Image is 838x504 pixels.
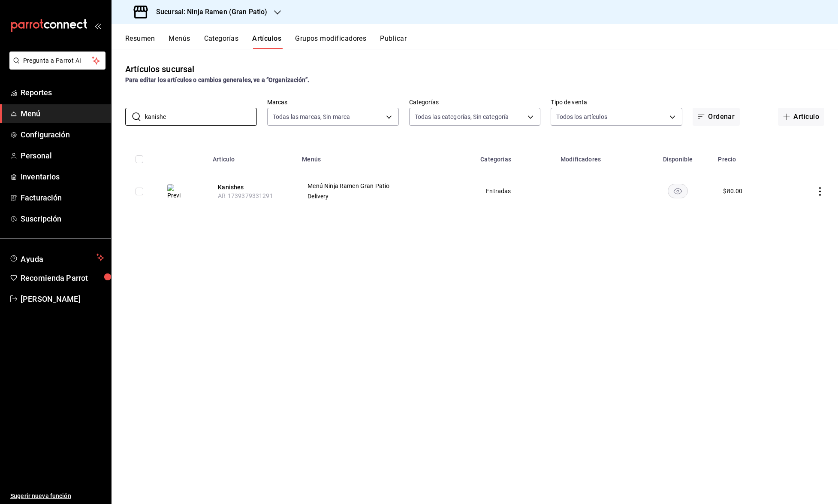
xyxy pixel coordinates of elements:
th: Artículo [208,143,297,170]
input: Buscar artículo [145,108,257,125]
span: [PERSON_NAME] [21,293,104,305]
span: Personal [21,150,104,161]
div: Artículos sucursal [125,63,194,76]
span: Delivery [307,193,464,199]
label: Marcas [267,99,399,105]
button: actions [816,187,824,196]
button: Resumen [125,34,155,49]
button: Artículos [252,34,281,49]
th: Menús [297,143,475,170]
th: Modificadores [555,143,643,170]
span: Reportes [21,87,104,98]
span: Inventarios [21,171,104,182]
label: Categorías [409,99,541,105]
span: Todas las marcas, Sin marca [273,112,350,121]
span: Recomienda Parrot [21,272,104,284]
button: availability-product [668,184,688,198]
h3: Sucursal: Ninja Ramen (Gran Patio) [149,7,267,17]
div: navigation tabs [125,34,838,49]
span: Menú Ninja Ramen Gran Patio [307,183,464,189]
a: Pregunta a Parrot AI [6,62,106,71]
span: Menú [21,108,104,119]
button: edit-product-location [218,183,286,191]
span: Facturación [21,192,104,203]
strong: Para editar los artículos o cambios generales, ve a “Organización”. [125,76,309,83]
span: Pregunta a Parrot AI [23,56,92,65]
span: Todas las categorías, Sin categoría [415,112,509,121]
img: Preview [167,184,181,200]
button: Grupos modificadores [295,34,366,49]
span: Sugerir nueva función [10,492,104,501]
label: Tipo de venta [551,99,682,105]
span: Configuración [21,129,104,140]
span: Suscripción [21,213,104,225]
button: Publicar [380,34,407,49]
span: Ayuda [21,252,93,263]
button: open_drawer_menu [94,22,101,29]
th: Disponible [643,143,713,170]
button: Pregunta a Parrot AI [9,52,106,70]
th: Precio [713,143,781,170]
span: Entradas [486,188,545,194]
button: Menús [169,34,190,49]
span: AR-1739379331291 [218,192,273,199]
button: Artículo [778,108,824,126]
button: Ordenar [693,108,740,126]
span: Todos los artículos [556,112,607,121]
div: $ 80.00 [723,187,742,195]
th: Categorías [475,143,555,170]
button: Categorías [204,34,239,49]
